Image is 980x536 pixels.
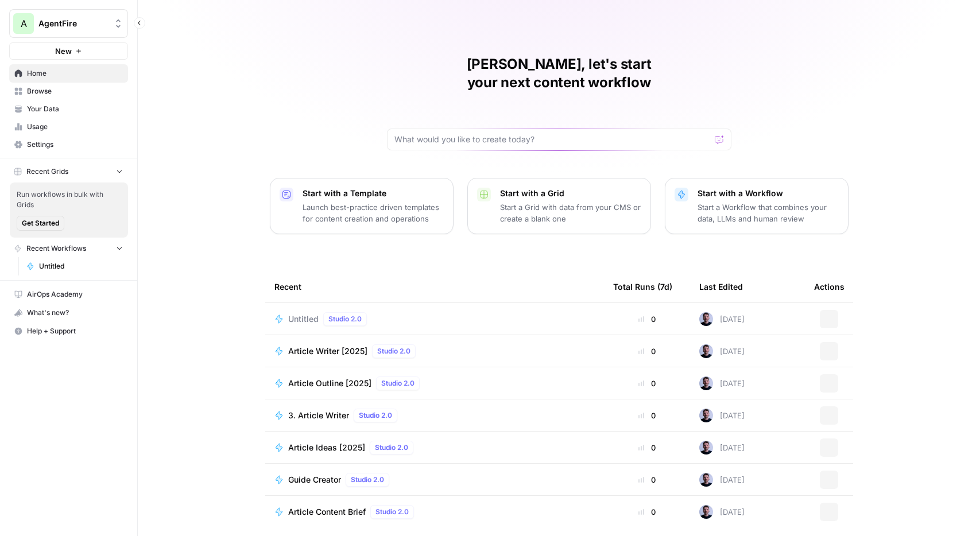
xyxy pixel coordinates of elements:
a: 3. Article WriterStudio 2.0 [274,409,595,422]
a: Home [9,64,128,83]
div: Actions [814,271,845,302]
span: Studio 2.0 [328,314,362,324]
button: Recent Grids [9,163,128,180]
button: Start with a GridStart a Grid with data from your CMS or create a blank one [467,178,651,234]
button: Workspace: AgentFire [9,9,128,38]
div: [DATE] [699,409,745,422]
span: AgentFire [38,18,108,29]
span: Browse [27,86,123,96]
div: 0 [613,410,681,421]
div: 0 [613,442,681,453]
span: Settings [27,139,123,150]
span: Studio 2.0 [381,378,415,389]
div: 0 [613,345,681,357]
div: 0 [613,506,681,518]
a: Guide CreatorStudio 2.0 [274,473,595,487]
div: Total Runs (7d) [613,271,672,302]
span: Run workflows in bulk with Grids [17,189,121,210]
span: Article Writer [2025] [288,345,367,357]
a: Article Ideas [2025]Studio 2.0 [274,441,595,455]
button: Help + Support [9,322,128,340]
p: Start with a Workflow [698,188,839,199]
a: Article Outline [2025]Studio 2.0 [274,376,595,390]
img: mtb5lffcyzxtxeymzlrcp6m5jts6 [699,505,713,519]
p: Start a Grid with data from your CMS or create a blank one [500,201,641,224]
a: Settings [9,135,128,154]
span: Article Content Brief [288,506,366,518]
span: AirOps Academy [27,289,123,300]
a: Article Content BriefStudio 2.0 [274,505,595,519]
img: mtb5lffcyzxtxeymzlrcp6m5jts6 [699,409,713,422]
img: mtb5lffcyzxtxeymzlrcp6m5jts6 [699,344,713,358]
img: mtb5lffcyzxtxeymzlrcp6m5jts6 [699,473,713,487]
span: Studio 2.0 [375,507,409,517]
span: New [55,45,72,57]
span: Studio 2.0 [359,410,392,421]
button: What's new? [9,304,128,322]
span: Untitled [288,313,319,325]
div: [DATE] [699,441,745,455]
div: 0 [613,378,681,389]
div: [DATE] [699,312,745,326]
span: Untitled [39,261,123,271]
span: Recent Workflows [26,243,86,254]
span: Studio 2.0 [351,475,384,485]
button: Get Started [17,216,64,231]
span: Guide Creator [288,474,341,485]
button: Start with a WorkflowStart a Workflow that combines your data, LLMs and human review [665,178,849,234]
p: Start a Workflow that combines your data, LLMs and human review [698,201,839,224]
a: UntitledStudio 2.0 [274,312,595,326]
img: mtb5lffcyzxtxeymzlrcp6m5jts6 [699,376,713,390]
span: Studio 2.0 [375,442,408,453]
button: New [9,42,128,60]
a: Untitled [21,257,128,275]
div: [DATE] [699,505,745,519]
div: [DATE] [699,344,745,358]
span: 3. Article Writer [288,410,349,421]
input: What would you like to create today? [394,134,710,145]
span: Usage [27,122,123,132]
a: Your Data [9,100,128,118]
button: Recent Workflows [9,240,128,257]
div: What's new? [10,304,127,321]
div: Recent [274,271,595,302]
h1: [PERSON_NAME], let's start your next content workflow [387,55,731,92]
div: 0 [613,474,681,485]
span: Article Ideas [2025] [288,442,365,453]
span: Your Data [27,104,123,114]
span: Article Outline [2025] [288,378,371,389]
span: A [21,17,27,30]
p: Start with a Template [303,188,444,199]
a: Usage [9,118,128,136]
span: Studio 2.0 [377,346,410,356]
span: Home [27,68,123,79]
p: Start with a Grid [500,188,641,199]
img: mtb5lffcyzxtxeymzlrcp6m5jts6 [699,441,713,455]
a: Browse [9,82,128,100]
div: Last Edited [699,271,743,302]
div: [DATE] [699,473,745,487]
img: mtb5lffcyzxtxeymzlrcp6m5jts6 [699,312,713,326]
a: AirOps Academy [9,285,128,304]
span: Get Started [22,218,59,228]
div: [DATE] [699,376,745,390]
p: Launch best-practice driven templates for content creation and operations [303,201,444,224]
span: Help + Support [27,326,123,336]
button: Start with a TemplateLaunch best-practice driven templates for content creation and operations [270,178,454,234]
span: Recent Grids [26,166,68,177]
div: 0 [613,313,681,325]
a: Article Writer [2025]Studio 2.0 [274,344,595,358]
